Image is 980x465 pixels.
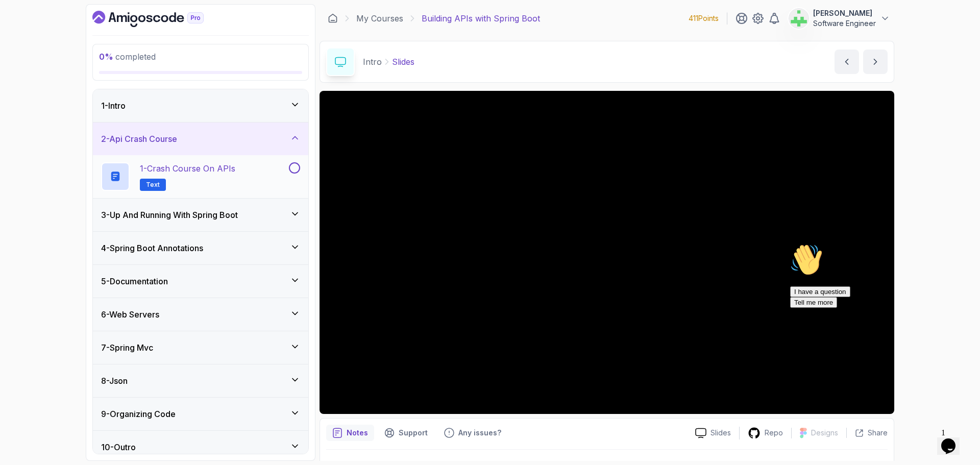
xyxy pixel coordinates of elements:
[101,100,126,112] h3: 1 - Intro
[687,428,739,438] a: Slides
[789,9,808,28] img: user profile image
[4,58,51,68] button: Tell me more
[101,209,238,221] h3: 3 - Up And Running With Spring Boot
[835,50,859,74] button: previous content
[101,242,203,254] h3: 4 - Spring Boot Annotations
[4,4,188,68] div: 👋Hi! How can we help?I have a questionTell me more
[99,52,156,62] span: completed
[99,52,113,62] span: 0 %
[4,31,101,38] span: Hi! How can we help?
[356,12,403,25] a: My Courses
[101,441,136,453] h3: 10 - Outro
[813,18,876,29] p: Software Engineer
[438,425,507,441] button: Feedback button
[399,428,428,438] p: Support
[868,428,888,438] p: Share
[101,308,159,321] h3: 6 - Web Servers
[101,408,176,420] h3: 9 - Organizing Code
[813,8,876,18] p: [PERSON_NAME]
[811,428,838,438] p: Designs
[146,181,160,189] span: Text
[4,4,37,37] img: :wave:
[710,428,731,438] p: Slides
[93,232,308,264] button: 4-Spring Boot Annotations
[378,425,434,441] button: Support button
[786,239,970,419] iframe: chat widget
[689,13,719,23] p: 411 Points
[328,13,338,23] a: Dashboard
[93,398,308,430] button: 9-Organizing Code
[789,8,890,29] button: user profile image[PERSON_NAME]Software Engineer
[93,364,308,397] button: 8-Json
[92,11,227,27] a: Dashboard
[458,428,501,438] p: Any issues?
[93,199,308,231] button: 3-Up And Running With Spring Boot
[392,56,414,68] p: Slides
[740,427,791,439] a: Repo
[101,133,177,145] h3: 2 - Api Crash Course
[765,428,783,438] p: Repo
[93,123,308,155] button: 2-Api Crash Course
[347,428,368,438] p: Notes
[101,275,168,287] h3: 5 - Documentation
[101,162,300,191] button: 1-Crash Course on APIsText
[422,12,540,25] p: Building APIs with Spring Boot
[863,50,888,74] button: next content
[93,265,308,298] button: 5-Documentation
[93,331,308,364] button: 7-Spring Mvc
[93,431,308,463] button: 10-Outro
[140,162,235,175] p: 1 - Crash Course on APIs
[326,425,374,441] button: notes button
[93,298,308,331] button: 6-Web Servers
[101,375,128,387] h3: 8 - Json
[363,56,382,68] p: Intro
[4,47,64,58] button: I have a question
[93,89,308,122] button: 1-Intro
[846,428,888,438] button: Share
[101,341,153,354] h3: 7 - Spring Mvc
[937,424,970,455] iframe: chat widget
